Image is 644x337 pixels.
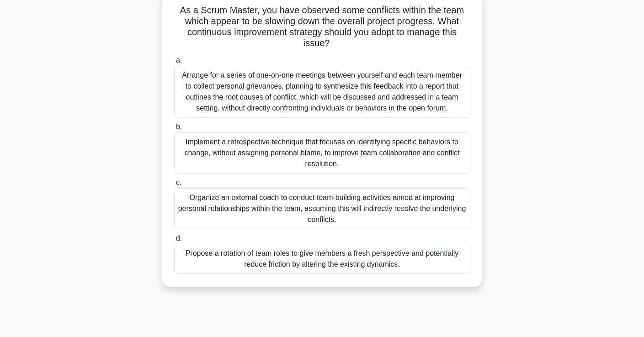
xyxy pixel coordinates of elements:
[174,132,470,174] div: Implement a retrospective technique that focuses on identifying specific behaviors to change, wit...
[174,244,470,274] div: Propose a rotation of team roles to give members a fresh perspective and potentially reduce frict...
[174,66,470,118] div: Arrange for a series of one-on-one meetings between yourself and each team member to collect pers...
[176,234,182,242] span: d.
[176,56,182,64] span: a.
[173,5,471,49] h5: As a Scrum Master, you have observed some conflicts within the team which appear to be slowing do...
[176,179,181,186] span: c.
[174,188,470,229] div: Organize an external coach to conduct team-building activities aimed at improving personal relati...
[176,123,182,131] span: b.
